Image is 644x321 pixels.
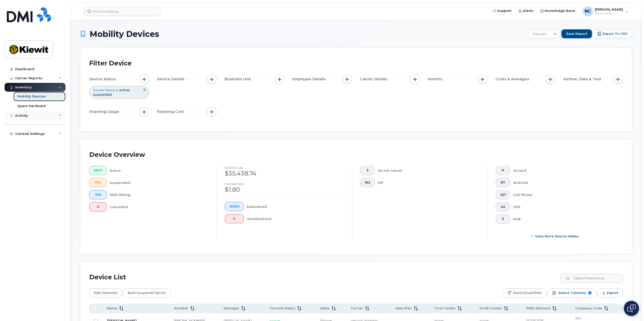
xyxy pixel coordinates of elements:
div: $1.80 [225,185,344,194]
div: Device List [89,271,126,284]
button: 11 [496,166,510,175]
img: Open chat [627,304,636,312]
div: Subsidized [247,202,344,211]
button: 5 [360,166,375,175]
span: 1014 [575,316,581,320]
span: 19093 [229,205,239,209]
span: Edit Selected [94,289,117,297]
span: Select Columns [558,289,586,297]
button: Select Columns 9 [547,288,596,298]
span: Export to CSV [603,32,627,36]
div: HUB [513,214,615,224]
span: 11 [500,168,506,172]
span: Current Status [93,88,115,92]
span: 0 [229,217,239,221]
span: is [116,88,118,92]
span: Save Report [566,32,587,36]
span: 0 [94,205,102,209]
span: Airtime, Data & Text [563,77,603,82]
span: Number [174,306,188,311]
input: Search Device List ... [561,274,623,283]
span: Carrier [351,306,363,311]
div: do not cancel [378,166,480,175]
div: Active [110,166,209,175]
span: suspended [93,93,112,96]
div: Suspended [110,178,209,187]
button: Save Report [561,29,592,38]
span: 495 [94,193,102,197]
button: 495 [89,190,107,199]
span: Bulk Suspend/Cancel [128,289,166,297]
span: View More Device Makes [535,234,579,239]
div: Cancelled [110,202,209,211]
button: 0 [225,214,244,223]
span: Export [607,289,618,297]
button: View More Device Makes [496,232,615,241]
button: Bulk Suspend/Cancel [123,288,170,298]
div: GPS [513,202,615,211]
span: 5 [365,168,370,172]
div: $35,438.74 [225,169,344,178]
h4: Average cost [225,182,344,185]
span: 97 [500,181,506,185]
button: 1132 [89,178,107,187]
div: Device Overview [89,148,145,161]
span: Make [320,306,330,311]
button: Export to CSV [593,29,632,38]
span: Roaming Usage [89,109,121,114]
button: 421 [496,190,510,199]
button: 97 [496,178,510,187]
button: 18510 [89,166,107,175]
span: 421 [500,193,506,197]
span: 3 [500,217,506,221]
button: Export [597,288,623,298]
span: Business Unit [225,77,252,82]
span: 44 [500,205,506,209]
span: Carrier Details [360,77,389,82]
span: Rate Plan [395,306,412,311]
span: Mobility Devices [90,30,159,38]
span: Employee Details [292,77,327,82]
div: Aircard [513,166,615,175]
span: WBS Element [526,306,550,311]
span: Name [107,306,117,311]
div: With Billing [110,190,209,199]
div: VIP [378,178,480,187]
span: Devices [528,30,551,39]
h4: [DATE] cost [225,166,344,169]
button: Send Email/SMS [502,288,546,298]
span: Profit Center [480,306,502,311]
button: 19093 [225,202,244,211]
span: 162 [365,181,370,185]
span: Cost Center [434,306,456,311]
span: 18510 [94,168,102,172]
button: 44 [496,202,510,211]
span: active [119,88,130,92]
button: Edit Selected [89,288,122,298]
span: Costs & Averages [495,77,531,82]
span: Company Code [575,306,602,311]
span: Months [428,77,444,82]
span: 1132 [94,181,102,185]
span: Send Email/SMS [513,289,542,297]
div: Filter Device [89,57,132,70]
div: Android [513,178,615,187]
div: Unsubsidized [247,214,344,223]
span: Current Status [270,306,295,311]
button: 3 [496,214,510,224]
span: 9 [588,291,592,294]
span: Manager [224,306,239,311]
span: Device Status [89,77,117,82]
button: 162 [360,178,375,187]
div: Cell Phone [513,190,615,199]
button: 0 [89,202,107,211]
span: Device Details [157,77,186,82]
span: Roaming Cost [157,109,185,114]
